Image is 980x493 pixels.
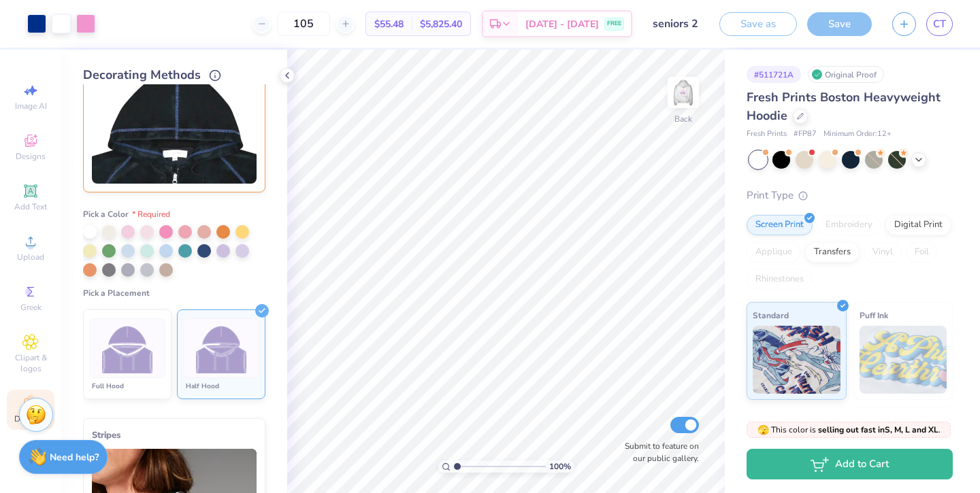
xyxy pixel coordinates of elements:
[674,113,692,125] div: Back
[83,209,170,220] span: Pick a Color
[860,308,888,322] span: Puff Ink
[747,188,953,203] div: Print Type
[17,252,44,262] span: Upload
[906,242,938,262] div: Foil
[89,381,165,392] div: Full Hood
[864,242,902,262] div: Vinyl
[753,326,840,394] img: Standard
[14,413,47,424] span: Decorate
[15,101,47,112] span: Image AI
[16,151,46,162] span: Designs
[747,89,941,124] span: Fresh Prints Boston Heavyweight Hoodie
[374,17,404,31] span: $55.48
[823,129,892,140] span: Minimum Order: 12 +
[549,460,571,473] span: 100 %
[102,323,153,374] img: Full Hood
[757,424,941,436] span: This color is .
[92,427,257,443] div: Stripes
[885,215,951,235] div: Digital Print
[817,215,881,235] div: Embroidery
[747,66,801,83] div: # 511721A
[277,12,330,36] input: – –
[747,215,813,235] div: Screen Print
[183,381,259,392] div: Half Hood
[525,17,599,31] span: [DATE] - [DATE]
[818,424,938,435] strong: selling out fast in S, M, L and XL
[805,242,860,262] div: Transfers
[617,440,699,464] label: Submit to feature on our public gallery.
[83,288,150,299] span: Pick a Placement
[607,19,621,29] span: FREE
[794,129,817,140] span: # FP87
[860,326,947,394] img: Puff Ink
[933,16,946,32] span: CT
[7,352,54,374] span: Clipart & logos
[747,242,801,262] div: Applique
[926,12,953,36] a: CT
[14,201,47,212] span: Add Text
[20,302,42,313] span: Greek
[420,17,462,31] span: $5,825.40
[747,269,813,290] div: Rhinestones
[83,66,265,84] div: Decorating Methods
[670,79,697,106] img: Back
[642,10,709,37] input: Untitled Design
[196,323,247,374] img: Half Hood
[753,308,789,322] span: Standard
[747,129,787,140] span: Fresh Prints
[747,449,953,479] button: Add to Cart
[808,66,884,83] div: Original Proof
[92,68,257,184] img: Hood Stitch
[757,424,769,437] span: 🫣
[50,451,99,464] strong: Need help?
